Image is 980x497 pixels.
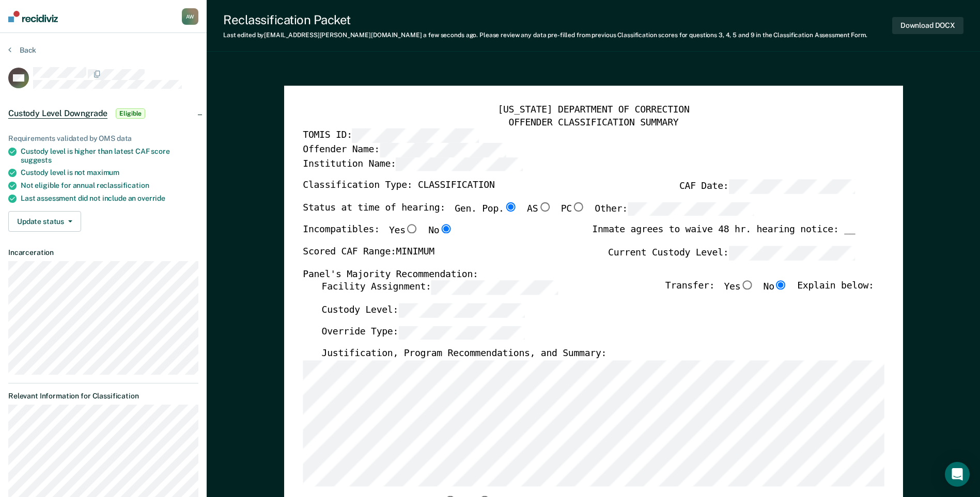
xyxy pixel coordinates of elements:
[303,117,884,129] div: OFFENDER CLASSIFICATION SUMMARY
[303,143,506,157] label: Offender Name:
[724,281,754,295] label: Yes
[945,462,970,487] div: Open Intercom Messenger
[182,8,198,25] div: A W
[8,392,198,400] dt: Relevant Information for Classification
[21,168,198,177] div: Custody level is not
[428,225,453,238] label: No
[728,180,855,194] input: CAF Date:
[398,326,525,340] input: Override Type:
[538,202,551,212] input: AS
[321,326,525,340] label: Override Type:
[303,225,453,246] div: Incompatibles:
[303,104,884,117] div: [US_STATE] DEPARTMENT OF CORRECTION
[223,12,867,27] div: Reclassification Packet
[21,194,198,203] div: Last assessment did not include an
[137,194,165,202] span: override
[405,225,418,234] input: Yes
[592,225,855,246] div: Inmate agrees to waive 48 hr. hearing notice: __
[774,281,788,290] input: No
[504,202,517,212] input: Gen. Pop.
[561,202,585,216] label: PC
[379,143,506,157] input: Offender Name:
[303,246,434,260] label: Scored CAF Range: MINIMUM
[321,348,606,361] label: Justification, Program Recommendations, and Summary:
[8,248,198,257] dt: Incarceration
[303,157,522,171] label: Institution Name:
[321,303,525,317] label: Custody Level:
[97,181,149,189] span: reclassification
[396,157,522,171] input: Institution Name:
[728,246,855,260] input: Current Custody Level:
[303,180,494,194] label: Classification Type: CLASSIFICATION
[398,303,525,317] input: Custody Level:
[740,281,754,290] input: Yes
[8,45,36,55] button: Back
[8,11,58,22] img: Recidiviz
[8,211,81,232] button: Update status
[8,108,107,119] span: Custody Level Downgrade
[87,168,119,177] span: maximum
[21,156,52,164] span: suggests
[892,17,963,34] button: Download DOCX
[455,202,518,216] label: Gen. Pop.
[608,246,855,260] label: Current Custody Level:
[763,281,787,295] label: No
[595,202,754,216] label: Other:
[303,268,855,281] div: Panel's Majority Recommendation:
[572,202,585,212] input: PC
[303,129,478,143] label: TOMIS ID:
[21,147,198,165] div: Custody level is higher than latest CAF score
[679,180,855,194] label: CAF Date:
[527,202,551,216] label: AS
[431,281,557,295] input: Facility Assignment:
[116,108,145,119] span: Eligible
[352,129,478,143] input: TOMIS ID:
[21,181,198,190] div: Not eligible for annual
[665,281,874,303] div: Transfer: Explain below:
[389,225,419,238] label: Yes
[182,8,198,25] button: AW
[8,134,198,143] div: Requirements validated by OMS data
[223,31,867,39] div: Last edited by [EMAIL_ADDRESS][PERSON_NAME][DOMAIN_NAME] . Please review any data pre-filled from...
[303,202,754,225] div: Status at time of hearing:
[423,31,476,39] span: a few seconds ago
[439,225,453,234] input: No
[628,202,754,216] input: Other:
[321,281,557,295] label: Facility Assignment:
